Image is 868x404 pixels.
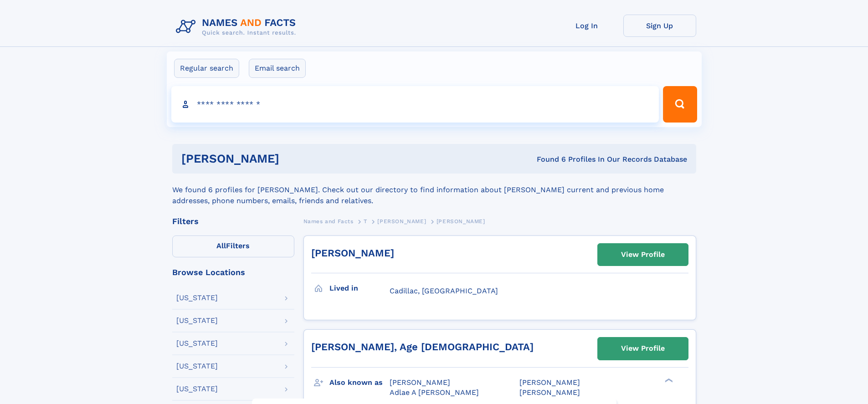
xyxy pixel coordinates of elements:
[663,377,673,383] div: ❯
[519,378,580,387] span: [PERSON_NAME]
[329,281,390,296] h3: Lived in
[390,378,450,387] span: [PERSON_NAME]
[172,174,696,206] div: We found 6 profiles for [PERSON_NAME]. Check out our directory to find information about [PERSON_...
[172,268,294,276] div: Browse Locations
[390,286,498,295] span: Cadillac, [GEOGRAPHIC_DATA]
[519,388,580,397] span: [PERSON_NAME]
[176,294,218,302] div: [US_STATE]
[364,215,367,227] a: T
[172,15,303,39] img: Logo Names and Facts
[303,215,354,227] a: Names and Facts
[172,235,294,257] label: Filters
[377,215,426,227] a: [PERSON_NAME]
[598,338,688,359] a: View Profile
[621,244,665,265] div: View Profile
[216,241,226,250] span: All
[377,218,426,225] span: [PERSON_NAME]
[390,388,479,397] span: Adlae A [PERSON_NAME]
[621,338,665,359] div: View Profile
[437,218,485,225] span: [PERSON_NAME]
[311,247,394,259] a: [PERSON_NAME]
[550,15,623,37] a: Log In
[623,15,696,37] a: Sign Up
[364,218,367,225] span: T
[249,59,306,78] label: Email search
[174,59,239,78] label: Regular search
[171,86,659,123] input: search input
[176,317,218,324] div: [US_STATE]
[176,340,218,347] div: [US_STATE]
[181,153,408,164] h1: [PERSON_NAME]
[176,363,218,370] div: [US_STATE]
[598,244,688,266] a: View Profile
[176,385,218,393] div: [US_STATE]
[172,217,294,225] div: Filters
[329,375,390,390] h3: Also known as
[311,341,534,353] a: [PERSON_NAME], Age [DEMOGRAPHIC_DATA]
[408,154,687,164] div: Found 6 Profiles In Our Records Database
[663,86,697,123] button: Search Button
